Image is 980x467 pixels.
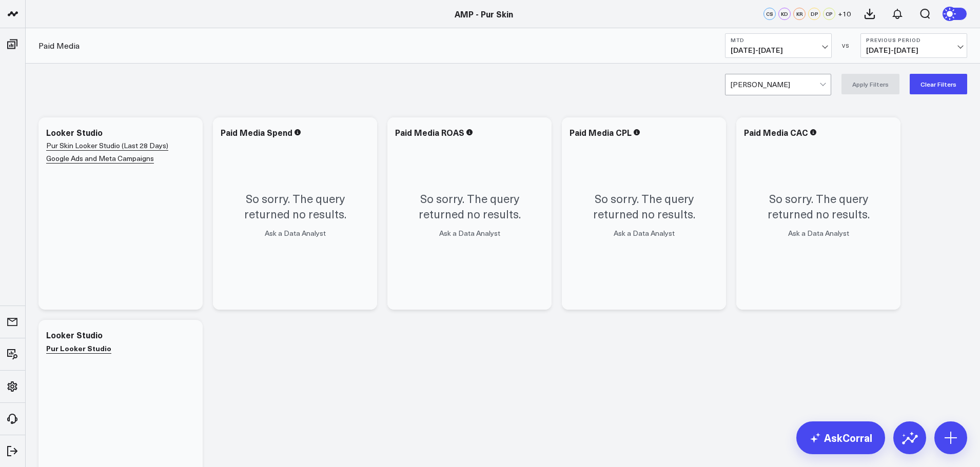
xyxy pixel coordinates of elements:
[398,191,541,221] p: So sorry. The query returned no results.
[823,8,835,20] div: CP
[731,37,826,43] b: MTD
[866,37,962,43] b: Previous Period
[731,46,826,54] span: [DATE] - [DATE]
[46,127,103,138] div: Looker Studio
[838,8,851,20] button: +10
[808,8,820,20] div: DP
[763,8,776,20] div: CS
[796,421,885,454] a: AskCorral
[265,228,326,238] a: Ask a Data Analyst
[837,43,855,49] div: VS
[46,140,168,164] a: Pur Skin Looker Studio (Last 28 Days) Google Ads and Meta Campaigns
[838,10,851,17] span: + 10
[46,329,103,340] div: Looker Studio
[572,191,716,221] p: So sorry. The query returned no results.
[747,191,890,221] p: So sorry. The query returned no results.
[778,8,791,20] div: KD
[221,127,292,138] div: Paid Media Spend
[860,33,967,58] button: Previous Period[DATE]-[DATE]
[866,46,962,54] span: [DATE] - [DATE]
[614,228,675,238] a: Ask a Data Analyst
[223,191,367,221] p: So sorry. The query returned no results.
[788,228,849,238] a: Ask a Data Analyst
[910,74,967,94] button: Clear Filters
[439,228,500,238] a: Ask a Data Analyst
[46,343,111,354] a: Pur Looker Studio
[38,40,80,51] a: Paid Media
[744,127,808,138] div: Paid Media CAC
[570,127,632,138] div: Paid Media CPL
[725,33,832,58] button: MTD[DATE]-[DATE]
[793,8,806,20] div: KR
[395,127,464,138] div: Paid Media ROAS
[841,74,899,94] button: Apply Filters
[455,8,513,19] a: AMP - Pur Skin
